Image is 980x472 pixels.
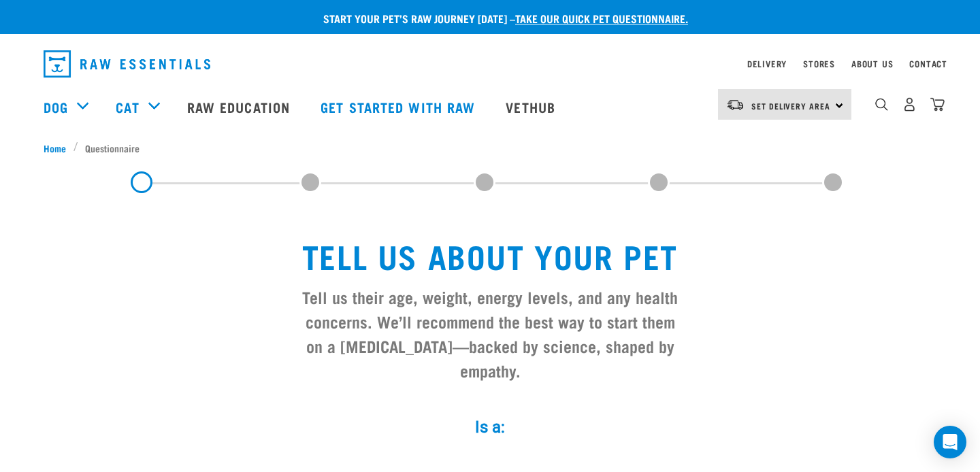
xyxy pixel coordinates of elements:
[492,80,572,134] a: Vethub
[803,61,835,66] a: Stores
[44,97,68,117] a: Dog
[902,97,917,112] img: user.png
[286,415,694,439] label: Is a:
[934,426,966,458] div: Open Intercom Messenger
[44,141,66,155] span: Home
[116,97,139,117] a: Cat
[851,61,893,66] a: About Us
[909,61,947,66] a: Contact
[33,45,947,83] nav: dropdown navigation
[44,141,73,155] a: Home
[751,103,830,108] span: Set Delivery Area
[174,80,307,134] a: Raw Education
[515,15,688,21] a: take our quick pet questionnaire.
[297,284,683,382] h3: Tell us their age, weight, energy levels, and any health concerns. We’ll recommend the best way t...
[44,50,210,78] img: Raw Essentials Logo
[297,237,683,273] h1: Tell us about your pet
[307,80,492,134] a: Get started with Raw
[747,61,787,66] a: Delivery
[44,141,936,155] nav: breadcrumbs
[875,98,888,111] img: home-icon-1@2x.png
[930,97,945,112] img: home-icon@2x.png
[726,99,745,111] img: van-moving.png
